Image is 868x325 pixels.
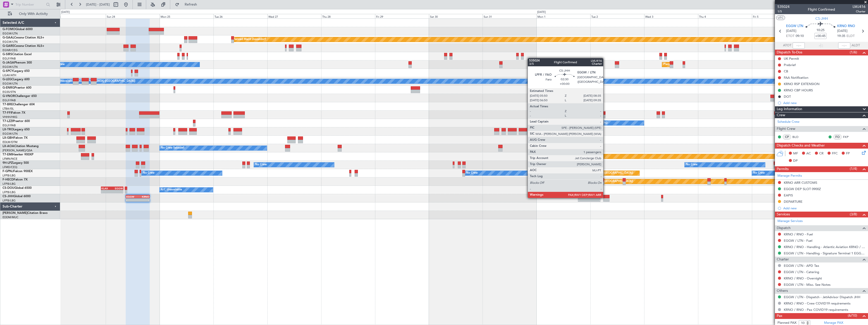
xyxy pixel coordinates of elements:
div: No Crew [255,161,267,169]
span: (1/6) [850,50,857,55]
div: Fri 29 [375,14,429,18]
span: G-JAGA [3,61,14,64]
a: KRNO / RNO - Pax COVID19 requirements [784,308,848,312]
div: LPFR [589,195,600,198]
div: Tue 2 [590,14,644,18]
a: EGGW / LTN - Misc. See Notes [784,282,831,287]
a: G-VNORChallenger 650 [3,95,37,98]
span: 10:25 [816,28,824,33]
div: Wed 3 [644,14,698,18]
a: LX-AOACitation Mustang [3,145,39,148]
span: G-GAAL [3,36,14,39]
a: G-LEGCLegacy 600 [3,78,30,81]
a: G-SIRSCitation Excel [3,53,32,56]
a: T7-FFIFalcon 7X [3,111,25,114]
span: 19:35 [837,34,845,39]
div: KRNO [138,195,149,198]
span: Pax [777,313,782,319]
a: CS-DOUGlobal 6500 [3,187,32,190]
a: KRNO / RNO - Overnight [784,276,822,280]
span: LX-AOA [3,145,14,148]
a: CS-JHHGlobal 6000 [3,195,31,198]
a: EGNR/CEG [3,48,18,52]
span: Only With Activity [13,12,53,16]
span: G-GARE [3,45,14,48]
span: CS-JHH [3,195,13,198]
div: EAPIS [784,193,793,197]
div: DOT [784,94,791,99]
a: G-SPCYLegacy 650 [3,70,30,73]
span: Others [777,288,788,294]
div: - [112,190,123,193]
span: Crew [777,112,785,118]
a: G-ENRGPraetor 600 [3,86,31,89]
a: Manage Permits [777,173,802,178]
span: CS-JHH [815,16,828,21]
div: CB [784,69,788,73]
span: T7-FFI [3,111,11,114]
a: LX-TROLegacy 650 [3,128,30,131]
span: FFC [832,151,838,156]
button: UTC [776,15,785,20]
span: CR [819,151,823,156]
div: CP [783,134,791,140]
span: G-VNOR [3,95,15,98]
div: Thu 28 [321,14,375,18]
div: EGGW [126,195,138,198]
div: Mon 25 [160,14,213,18]
a: Schedule Crew [777,119,799,125]
a: F-HECDFalcon 7X [3,178,28,181]
span: [DATE] - [DATE] [86,2,110,7]
span: F-GPNJ [3,170,13,173]
div: KRNO CBP HOURS [784,88,813,92]
div: KLAX [101,187,112,190]
div: - [126,198,138,201]
div: Planned Maint Dusseldorf [233,36,266,43]
span: ELDT [847,34,855,39]
button: Only With Activity [6,10,55,18]
a: LTBA/ISL [3,107,14,111]
span: G-LEGC [3,78,13,81]
div: Planned Maint [GEOGRAPHIC_DATA] ([GEOGRAPHIC_DATA]) [553,178,633,185]
span: G-SIRS [3,53,12,56]
div: No Crew Sabadell [161,144,184,152]
span: LMJ416 [853,4,865,9]
div: - [589,198,600,201]
span: Dispatch [777,225,791,231]
span: ETOT [786,34,794,39]
a: VHHH/HKG [3,115,17,119]
span: [PERSON_NAME] [3,212,27,215]
span: LX-TRO [3,128,13,131]
span: Flight Crew [777,126,795,132]
span: [DATE] [837,29,848,34]
a: LFMD/CEQ [3,165,17,169]
span: T7-EMI [3,153,12,156]
span: (1/4) [850,166,857,171]
a: G-GAALCessna Citation XLS+ [3,36,44,39]
div: Planned Maint [PERSON_NAME] [547,153,589,160]
a: KRNO / RNO - Fuel [784,232,813,236]
a: EGLF/FAB [3,124,16,127]
div: DEPARTURE [784,199,802,204]
div: Wed 27 [267,14,321,18]
span: ATOT [783,43,791,48]
a: EDLW/DTM [3,140,17,144]
a: EGGW/LTN [3,40,18,44]
div: FO [833,134,842,140]
span: F-HECD [3,178,14,181]
div: FAA Notification [784,75,808,80]
span: Permits [777,166,789,172]
span: G-FOMO [3,28,15,31]
div: [DATE] [537,10,546,14]
a: EGLF/FAB [3,98,16,102]
input: Trip Number [15,1,45,8]
div: No Crew [753,169,765,177]
div: - [101,190,112,193]
div: Fri 5 [752,14,806,18]
a: F-GPNJFalcon 900EX [3,170,33,173]
a: LFPB/LBG [3,182,16,186]
a: EGGW / LTN - Handling - Signature Terminal 1 EGGW / LTN [784,251,865,255]
span: MF [793,151,798,156]
a: G-JAGAPhenom 300 [3,61,32,64]
a: [PERSON_NAME]Citation Bravo [3,212,48,215]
